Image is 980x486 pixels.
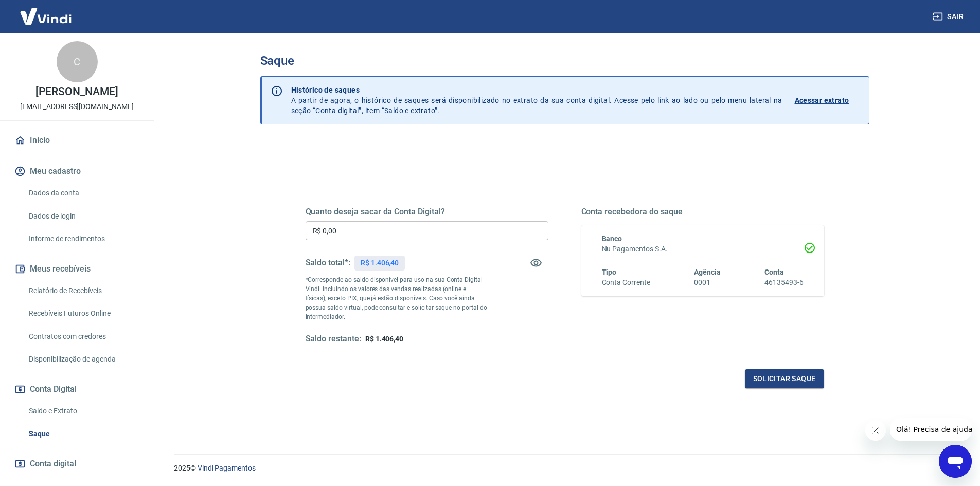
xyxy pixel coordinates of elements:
[291,85,782,95] p: Histórico de saques
[25,183,141,204] a: Dados da conta
[361,258,399,268] p: R$ 1.406,40
[306,258,350,268] h5: Saldo total*:
[12,258,141,280] button: Meus recebíveis
[291,85,782,116] p: A partir de agora, o histórico de saques será disponibilizado no extrato da sua conta digital. Ac...
[25,401,141,422] a: Saldo e Extrato
[694,277,721,288] h6: 0001
[30,457,76,471] span: Conta digital
[865,420,886,441] iframe: Fechar mensagem
[890,418,972,441] iframe: Mensagem da empresa
[602,277,650,288] h6: Conta Corrente
[25,280,141,301] a: Relatório de Recebíveis
[795,85,861,116] a: Acessar extrato
[25,206,141,227] a: Dados de login
[694,268,721,276] span: Agência
[745,369,824,388] button: Solicitar saque
[6,7,86,15] span: Olá! Precisa de ajuda?
[25,423,141,444] a: Saque
[581,207,824,217] h5: Conta recebedora do saque
[306,207,548,217] h5: Quanto deseja sacar da Conta Digital?
[174,463,955,474] p: 2025 ©
[365,335,403,343] span: R$ 1.406,40
[198,464,256,472] a: Vindi Pagamentos
[25,349,141,370] a: Disponibilização de agenda
[764,268,784,276] span: Conta
[25,326,141,347] a: Contratos com credores
[12,378,141,401] button: Conta Digital
[25,228,141,249] a: Informe de rendimentos
[602,235,622,243] span: Banco
[602,244,804,255] h6: Nu Pagamentos S.A.
[939,445,972,478] iframe: Botão para abrir a janela de mensagens
[602,268,617,276] span: Tipo
[35,86,118,97] p: [PERSON_NAME]
[12,129,141,152] a: Início
[20,101,134,112] p: [EMAIL_ADDRESS][DOMAIN_NAME]
[795,95,849,105] p: Acessar extrato
[12,1,79,32] img: Vindi
[306,275,488,321] p: *Corresponde ao saldo disponível para uso na sua Conta Digital Vindi. Incluindo os valores das ve...
[25,303,141,324] a: Recebíveis Futuros Online
[764,277,804,288] h6: 46135493-6
[57,41,98,82] div: C
[260,53,869,68] h3: Saque
[12,160,141,183] button: Meu cadastro
[931,7,968,26] button: Sair
[12,453,141,475] a: Conta digital
[306,334,361,345] h5: Saldo restante:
